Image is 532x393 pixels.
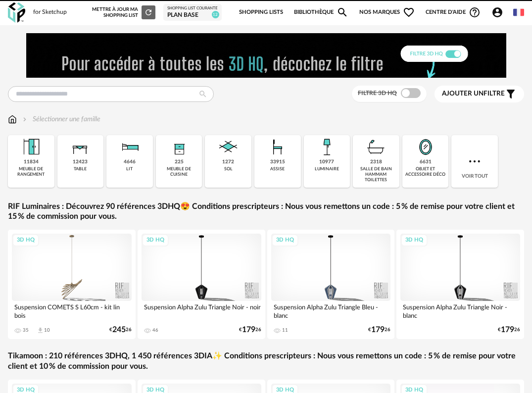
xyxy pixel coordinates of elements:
[239,327,261,333] div: € 26
[167,6,218,19] a: Shopping List courante plan base 12
[112,327,126,333] span: 245
[435,86,524,102] button: Ajouter unfiltre Filter icon
[8,201,524,222] a: RIF Luminaires : Découvrez 90 références 3DHQ😍 Conditions prescripteurs : Nous vous remettons un ...
[74,166,87,172] div: table
[68,135,92,159] img: Table.png
[222,159,234,165] div: 1272
[126,166,133,172] div: lit
[371,327,385,333] span: 179
[11,166,51,178] div: meuble de rangement
[175,159,184,165] div: 225
[8,114,17,124] img: svg+xml;base64,PHN2ZyB3aWR0aD0iMTYiIGhlaWdodD0iMTciIHZpZXdCb3g9IjAgMCAxNiAxNyIgZmlsbD0ibm9uZSIgeG...
[358,90,397,96] span: Filtre 3D HQ
[270,159,285,165] div: 33915
[505,88,517,100] span: Filter icon
[167,11,218,19] div: plan base
[8,230,136,339] a: 3D HQ Suspension COMETS S L60cm - kit lin bois 35 Download icon 10 €24526
[498,327,520,333] div: € 26
[442,90,505,98] span: filtre
[216,135,240,159] img: Sol.png
[8,351,524,372] a: Tikamoon : 210 références 3DHQ, 1 450 références 3DIA✨ Conditions prescripteurs : Nous vous remet...
[19,135,43,159] img: Meuble%20de%20rangement.png
[239,2,283,23] a: Shopping Lists
[37,327,44,334] span: Download icon
[142,301,261,321] div: Suspension Alpha Zulu Triangle Noir - noir
[33,8,67,16] div: for Sketchup
[420,159,432,165] div: 6631
[159,166,199,178] div: meuble de cuisine
[356,166,396,183] div: salle de bain hammam toilettes
[359,2,415,23] span: Nos marques
[21,114,100,124] div: Sélectionner une famille
[319,159,334,165] div: 10977
[337,6,348,18] span: Magnify icon
[26,33,506,78] img: FILTRE%20HQ%20NEW_V1%20(4).gif
[364,135,388,159] img: Salle%20de%20bain.png
[21,114,29,124] img: svg+xml;base64,PHN2ZyB3aWR0aD0iMTYiIGhlaWdodD0iMTYiIHZpZXdCb3g9IjAgMCAxNiAxNiIgZmlsbD0ibm9uZSIgeG...
[118,135,142,159] img: Literie.png
[370,159,382,165] div: 2318
[272,234,298,246] div: 3D HQ
[368,327,390,333] div: € 26
[451,135,498,188] div: Voir tout
[138,230,265,339] a: 3D HQ Suspension Alpha Zulu Triangle Noir - noir 46 €17926
[469,6,481,18] span: Help Circle Outline icon
[23,327,29,333] div: 35
[315,166,339,172] div: luminaire
[405,166,446,178] div: objet et accessoire déco
[92,5,155,19] div: Mettre à jour ma Shopping List
[224,166,233,172] div: sol
[267,230,395,339] a: 3D HQ Suspension Alpha Zulu Triangle Bleu - blanc 11 €17926
[212,11,219,18] span: 12
[501,327,514,333] span: 179
[44,327,50,333] div: 10
[403,6,415,18] span: Heart Outline icon
[396,230,524,339] a: 3D HQ Suspension Alpha Zulu Triangle Noir - blanc €17926
[144,10,153,15] span: Refresh icon
[414,135,437,159] img: Miroir.png
[282,327,288,333] div: 11
[426,6,481,18] span: Centre d'aideHelp Circle Outline icon
[24,159,39,165] div: 11834
[266,135,290,159] img: Assise.png
[400,301,520,321] div: Suspension Alpha Zulu Triangle Noir - blanc
[401,234,428,246] div: 3D HQ
[167,6,218,11] div: Shopping List courante
[12,234,39,246] div: 3D HQ
[294,2,348,23] a: BibliothèqueMagnify icon
[12,301,132,321] div: Suspension COMETS S L60cm - kit lin bois
[467,153,483,169] img: more.7b13dc1.svg
[142,234,169,246] div: 3D HQ
[109,327,132,333] div: € 26
[491,6,508,18] span: Account Circle icon
[242,327,255,333] span: 179
[8,2,25,23] img: OXP
[73,159,88,165] div: 12423
[491,6,503,18] span: Account Circle icon
[513,7,524,18] img: fr
[442,90,484,97] span: Ajouter un
[152,327,158,333] div: 46
[167,135,191,159] img: Rangement.png
[271,301,391,321] div: Suspension Alpha Zulu Triangle Bleu - blanc
[315,135,339,159] img: Luminaire.png
[270,166,285,172] div: assise
[124,159,136,165] div: 4646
